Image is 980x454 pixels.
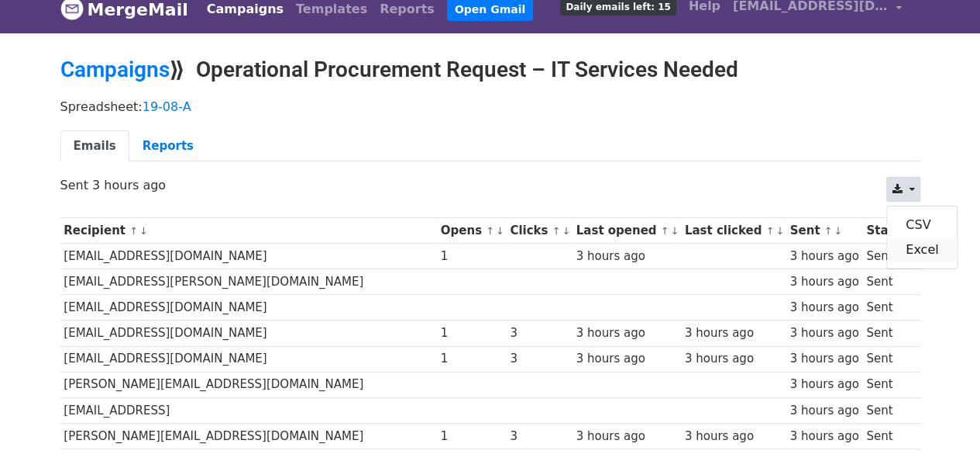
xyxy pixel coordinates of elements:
[60,269,437,295] td: [EMAIL_ADDRESS][PERSON_NAME][DOMAIN_NAME]
[60,397,437,423] td: [EMAIL_ADDRESS]
[681,218,786,244] th: Last clicked
[60,177,920,193] p: Sent 3 hours ago
[786,218,863,244] th: Sent
[789,402,858,420] div: 3 hours ago
[789,299,858,317] div: 3 hours ago
[60,321,437,346] td: [EMAIL_ADDRESS][DOMAIN_NAME]
[789,428,858,445] div: 3 hours ago
[60,423,437,449] td: [PERSON_NAME][EMAIL_ADDRESS][DOMAIN_NAME]
[862,321,912,346] td: Sent
[862,346,912,372] td: Sent
[573,218,681,244] th: Last opened
[765,225,774,237] a: ↑
[506,218,572,244] th: Clicks
[887,213,957,237] a: CSV
[510,324,569,342] div: 3
[437,218,507,244] th: Opens
[129,225,138,237] a: ↑
[441,350,503,368] div: 1
[862,244,912,269] td: Sent
[789,324,858,342] div: 3 hours ago
[862,372,912,397] td: Sent
[486,225,494,237] a: ↑
[60,57,920,83] h2: ⟫ Operational Procurement Request – IT Services Needed
[789,273,858,291] div: 3 hours ago
[834,225,842,237] a: ↓
[789,376,858,393] div: 3 hours ago
[441,248,503,265] div: 1
[576,350,677,368] div: 3 hours ago
[775,225,784,237] a: ↓
[60,57,170,82] a: Campaigns
[862,218,912,244] th: Status
[685,428,782,445] div: 3 hours ago
[60,346,437,372] td: [EMAIL_ADDRESS][DOMAIN_NAME]
[576,428,677,445] div: 3 hours ago
[685,350,782,368] div: 3 hours ago
[789,248,858,265] div: 3 hours ago
[441,324,503,342] div: 1
[60,130,129,162] a: Emails
[862,397,912,423] td: Sent
[862,269,912,295] td: Sent
[685,324,782,342] div: 3 hours ago
[510,428,569,445] div: 3
[887,237,957,262] a: Excel
[441,428,503,445] div: 1
[903,379,980,454] iframe: Chat Widget
[60,372,437,397] td: [PERSON_NAME][EMAIL_ADDRESS][DOMAIN_NAME]
[143,99,191,114] a: 19-08-A
[576,248,677,265] div: 3 hours ago
[789,350,858,368] div: 3 hours ago
[661,225,669,237] a: ↑
[60,244,437,269] td: [EMAIL_ADDRESS][DOMAIN_NAME]
[60,99,920,115] p: Spreadsheet:
[562,225,570,237] a: ↓
[510,350,569,368] div: 3
[496,225,504,237] a: ↓
[139,225,148,237] a: ↓
[60,218,437,244] th: Recipient
[129,130,207,162] a: Reports
[552,225,561,237] a: ↑
[670,225,679,237] a: ↓
[824,225,833,237] a: ↑
[60,295,437,321] td: [EMAIL_ADDRESS][DOMAIN_NAME]
[862,423,912,449] td: Sent
[576,324,677,342] div: 3 hours ago
[862,295,912,321] td: Sent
